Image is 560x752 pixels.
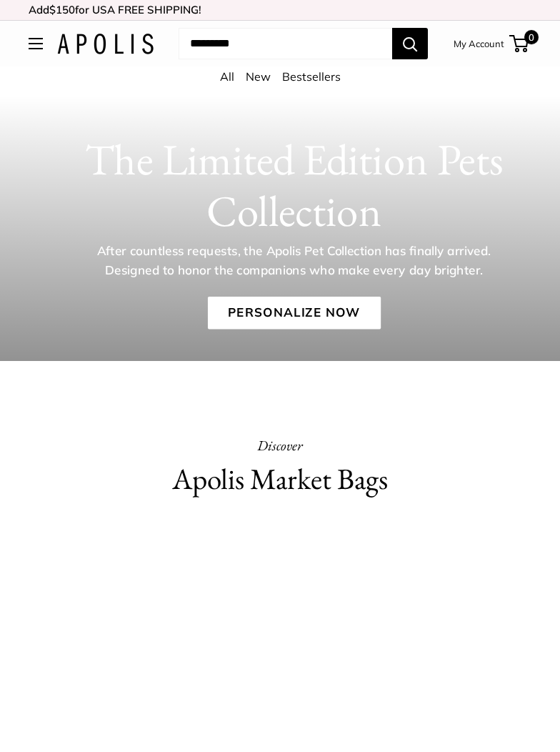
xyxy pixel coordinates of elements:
img: Apolis [57,34,154,54]
h2: Apolis Market Bags [29,458,531,500]
span: $150 [49,3,75,16]
a: All [220,69,234,84]
a: My Account [454,35,504,52]
input: Search... [179,28,392,59]
a: New [246,69,271,84]
a: Personalize Now [207,297,380,330]
h1: The Limited Edition Pets Collection [55,134,533,237]
button: Search [392,28,428,59]
span: 0 [524,30,539,44]
a: Bestsellers [282,69,341,84]
p: Discover [29,432,531,458]
p: After countless requests, the Apolis Pet Collection has finally arrived. Designed to honor the co... [74,242,515,279]
a: 0 [511,35,529,52]
button: Open menu [29,38,43,49]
